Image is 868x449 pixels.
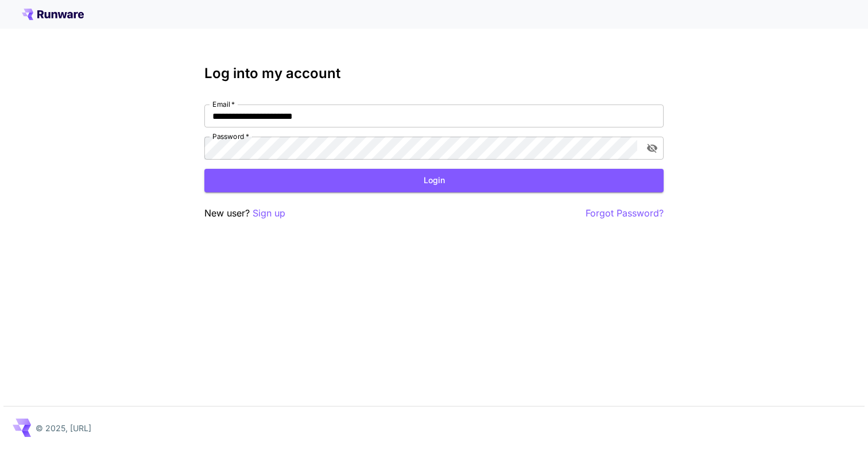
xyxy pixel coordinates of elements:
button: toggle password visibility [642,138,662,158]
button: Forgot Password? [586,206,664,220]
h3: Log into my account [204,65,664,82]
button: Login [204,169,664,192]
label: Email [212,99,235,109]
label: Password [212,131,249,141]
p: © 2025, [URL] [36,422,91,434]
p: New user? [204,206,285,220]
button: Sign up [253,206,285,220]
